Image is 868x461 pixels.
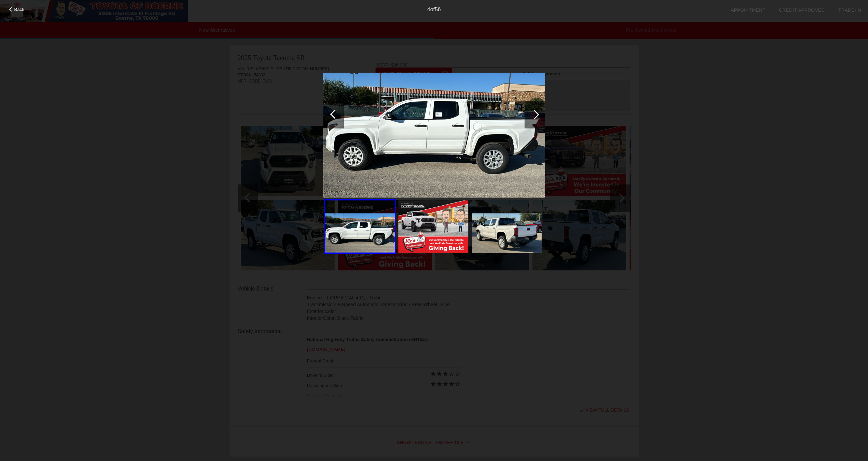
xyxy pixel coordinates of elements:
[838,8,861,13] a: Trade-In
[323,73,545,198] img: 4.jpg
[14,7,25,12] span: Back
[427,6,430,12] span: 4
[779,8,825,13] a: Credit Approved
[472,213,542,253] img: 6.jpg
[435,6,441,12] span: 56
[731,8,765,13] a: Appointment
[398,200,468,253] img: 5.jpg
